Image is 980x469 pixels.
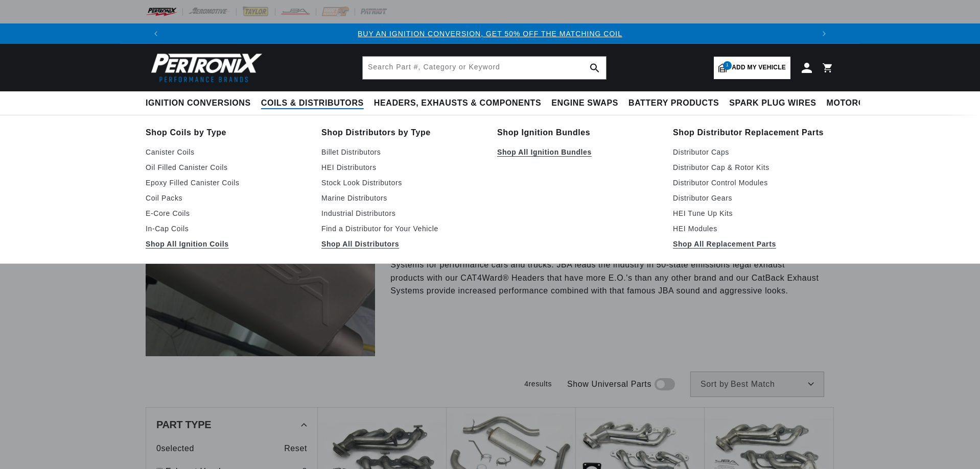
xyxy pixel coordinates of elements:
[497,146,659,158] a: Shop All Ignition Bundles
[673,238,834,250] a: Shop All Replacement Parts
[584,57,606,79] button: search button
[321,238,483,250] a: Shop All Distributors
[673,146,834,158] a: Distributor Caps
[166,28,814,39] div: Announcement
[146,146,307,158] a: Canister Coils
[497,126,659,140] a: Shop Ignition Bundles
[673,177,834,189] a: Distributor Control Modules
[814,23,834,44] button: Translation missing: en.sections.announcements.next_announcement
[724,91,821,115] summary: Spark Plug Wires
[723,61,732,70] span: 1
[321,223,483,235] a: Find a Distributor for Your Vehicle
[673,192,834,204] a: Distributor Gears
[524,380,552,388] span: 4 results
[146,161,307,174] a: Oil Filled Canister Coils
[146,223,307,235] a: In-Cap Coils
[156,442,194,455] span: 0 selected
[546,91,623,115] summary: Engine Swaps
[673,223,834,235] a: HEI Modules
[156,419,211,430] span: Part Type
[321,161,483,174] a: HEI Distributors
[374,98,541,109] span: Headers, Exhausts & Components
[673,126,834,140] a: Shop Distributor Replacement Parts
[390,245,819,298] p: For over 30 years, JBA Performance Exhaust has been a leader in Stainless Steel Headers and Exhau...
[623,91,724,115] summary: Battery Products
[166,28,814,39] div: 1 of 3
[729,98,816,109] span: Spark Plug Wires
[146,23,166,44] button: Translation missing: en.sections.announcements.previous_announcement
[321,177,483,189] a: Stock Look Distributors
[321,146,483,158] a: Billet Distributors
[363,57,606,79] input: Search Part #, Category or Keyword
[321,126,483,140] a: Shop Distributors by Type
[146,98,251,109] span: Ignition Conversions
[690,372,824,397] select: Sort by
[822,91,893,115] summary: Motorcycle
[146,177,307,189] a: Epoxy Filled Canister Coils
[673,207,834,219] a: HEI Tune Up Kits
[827,98,888,109] span: Motorcycle
[146,238,307,250] a: Shop All Ignition Coils
[146,207,307,219] a: E-Core Coils
[146,91,256,115] summary: Ignition Conversions
[146,192,307,204] a: Coil Packs
[701,380,729,388] span: Sort by
[673,161,834,174] a: Distributor Cap & Rotor Kits
[120,23,860,44] slideshow-component: Translation missing: en.sections.announcements.announcement_bar
[256,91,369,115] summary: Coils & Distributors
[261,98,364,109] span: Coils & Distributors
[628,98,719,109] span: Battery Products
[146,50,263,85] img: Pertronix
[321,207,483,219] a: Industrial Distributors
[714,57,790,79] a: 1Add my vehicle
[358,30,622,38] a: BUY AN IGNITION CONVERSION, GET 50% OFF THE MATCHING COIL
[732,63,786,72] span: Add my vehicle
[369,91,546,115] summary: Headers, Exhausts & Components
[321,192,483,204] a: Marine Distributors
[284,442,307,455] span: Reset
[567,378,651,391] span: Show Universal Parts
[551,98,618,109] span: Engine Swaps
[146,126,307,140] a: Shop Coils by Type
